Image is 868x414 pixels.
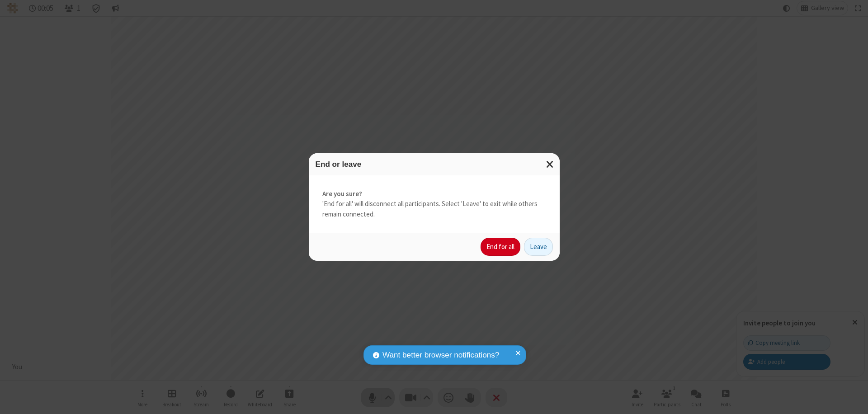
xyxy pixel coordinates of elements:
button: Leave [524,238,553,256]
div: 'End for all' will disconnect all participants. Select 'Leave' to exit while others remain connec... [309,175,560,233]
h3: End or leave [316,160,553,169]
button: End for all [481,238,520,256]
strong: Are you sure? [322,189,546,199]
button: Close modal [541,153,560,175]
span: Want better browser notifications? [382,349,499,361]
